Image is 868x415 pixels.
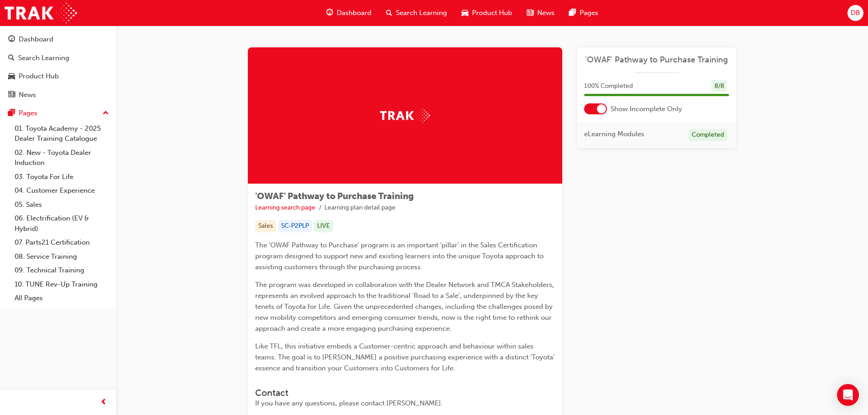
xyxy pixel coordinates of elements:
[4,105,113,122] button: Pages
[19,90,36,100] div: News
[19,71,59,82] div: Product Hub
[11,122,113,146] a: 01. Toyota Academy - 2025 Dealer Training Catalogue
[11,198,113,212] a: 05. Sales
[19,34,53,45] div: Dashboard
[611,104,682,114] span: Show Incomplete Only
[8,72,15,81] span: car-icon
[103,108,109,119] span: up-icon
[847,5,863,21] button: DB
[837,384,859,406] div: Open Intercom Messenger
[688,129,727,141] div: Completed
[255,281,556,333] span: The program was developed in collaboration with the Dealer Network and TMCA Stakeholders, represe...
[278,220,312,232] div: SC-P2PLP
[11,211,113,236] a: 06. Electrification (EV & Hybrid)
[337,8,371,18] span: Dashboard
[11,170,113,184] a: 03. Toyota For Life
[326,7,333,19] span: guage-icon
[11,184,113,198] a: 04. Customer Experience
[255,241,545,271] span: The 'OWAF Pathway to Purchase' program is an important 'pillar' in the Sales Certification progra...
[462,7,468,19] span: car-icon
[11,146,113,170] a: 02. New - Toyota Dealer Induction
[584,55,729,65] a: 'OWAF' Pathway to Purchase Training
[255,191,414,201] span: 'OWAF' Pathway to Purchase Training
[255,388,555,398] h3: Contact
[255,204,315,211] a: Learning search page
[18,53,69,63] div: Search Learning
[100,397,107,408] span: prev-icon
[519,4,562,22] a: news-iconNews
[396,8,447,18] span: Search Learning
[537,8,555,18] span: News
[4,87,113,103] a: News
[472,8,512,18] span: Product Hub
[11,277,113,292] a: 10. TUNE Rev-Up Training
[379,4,454,22] a: search-iconSearch Learning
[584,81,633,92] span: 100 % Completed
[8,54,15,62] span: search-icon
[569,7,576,19] span: pages-icon
[319,4,379,22] a: guage-iconDashboard
[527,7,534,19] span: news-icon
[314,220,333,232] div: LIVE
[11,250,113,264] a: 08. Service Training
[454,4,519,22] a: car-iconProduct Hub
[255,342,556,372] span: Like TFL, this initiative embeds a Customer-centric approach and behaviour within sales teams. Th...
[8,91,15,99] span: news-icon
[255,398,555,409] div: If you have any questions, please contact [PERSON_NAME].
[11,291,113,305] a: All Pages
[380,108,430,123] img: Trak
[19,108,37,118] div: Pages
[711,80,727,92] div: 8 / 8
[580,8,598,18] span: Pages
[562,4,606,22] a: pages-iconPages
[4,29,113,105] button: DashboardSearch LearningProduct HubNews
[255,220,276,232] div: Sales
[4,31,113,48] a: Dashboard
[11,236,113,250] a: 07. Parts21 Certification
[8,109,15,118] span: pages-icon
[5,3,77,23] img: Trak
[4,68,113,85] a: Product Hub
[11,263,113,277] a: 09. Technical Training
[324,203,395,213] li: Learning plan detail page
[4,50,113,67] a: Search Learning
[584,129,644,139] span: eLearning Modules
[8,36,15,44] span: guage-icon
[386,7,392,19] span: search-icon
[851,8,860,18] span: DB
